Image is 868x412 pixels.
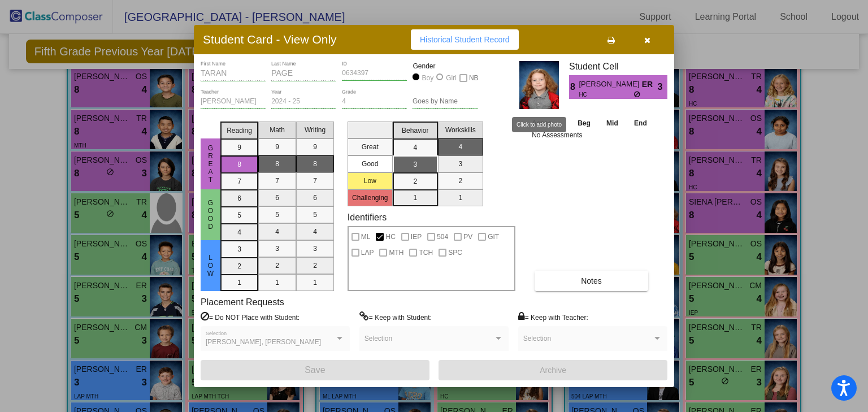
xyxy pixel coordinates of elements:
button: Archive [439,360,667,380]
span: SPC [448,246,462,259]
button: Save [201,360,429,380]
span: Good [206,199,216,231]
label: Placement Requests [201,297,284,307]
input: teacher [201,98,266,106]
label: = Do NOT Place with Student: [201,311,300,323]
span: TCH [419,246,433,259]
span: NB [469,71,479,85]
th: Beg [570,117,599,129]
span: MTH [389,246,403,259]
h3: Student Card - View Only [203,32,337,46]
label: Identifiers [348,212,387,223]
div: Boy [422,73,434,83]
span: ML [361,230,371,244]
label: = Keep with Student: [359,311,432,323]
span: HC [385,230,395,244]
button: Notes [535,271,648,291]
span: HC [579,90,633,99]
span: ER [642,79,658,90]
div: Girl [445,73,457,83]
h3: Student Cell [569,61,667,72]
span: 3 [658,80,667,94]
span: Low [206,254,216,277]
span: Archive [540,366,566,375]
span: 8 [569,80,579,94]
input: grade [342,98,407,106]
span: Great [206,144,216,184]
td: No Assessments [529,129,655,141]
input: Enter ID [342,70,407,77]
span: PV [463,230,472,244]
span: 504 [437,230,448,244]
mat-label: Gender [413,61,478,71]
input: goes by name [413,98,478,106]
span: Save [305,365,325,375]
span: GIT [488,230,499,244]
label: = Keep with Teacher: [518,311,588,323]
span: LAP [361,246,374,259]
span: Historical Student Record [420,35,510,44]
span: [PERSON_NAME], [PERSON_NAME] [206,338,321,346]
button: Historical Student Record [411,29,519,50]
th: Mid [598,117,626,129]
span: Notes [581,276,602,285]
th: Asses [529,117,570,129]
th: End [626,117,656,129]
span: [PERSON_NAME] [579,79,641,90]
input: year [271,98,336,106]
span: IEP [411,230,422,244]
